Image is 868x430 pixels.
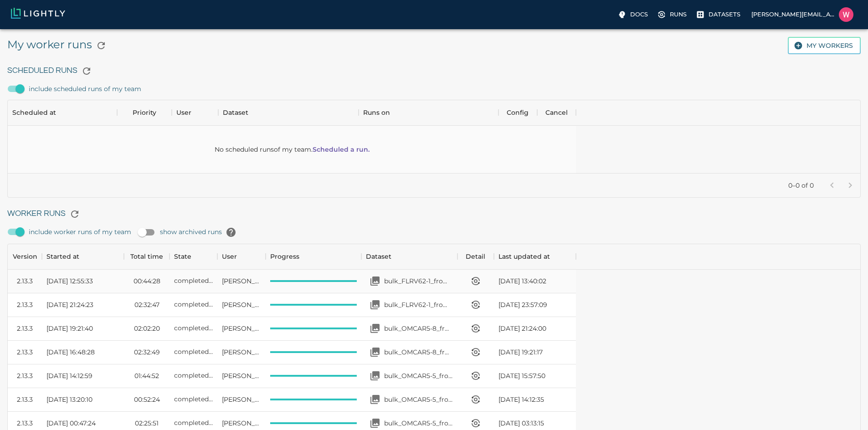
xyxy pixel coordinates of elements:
[313,145,370,154] a: Scheduled a run.
[174,371,213,379] span: completed
[498,100,537,125] div: Config
[222,244,237,269] div: User
[467,296,485,314] button: View worker run detail
[134,300,159,309] time: 02:32:47
[46,419,96,428] span: [DATE] 00:47:24
[7,62,861,80] h6: Scheduled Runs
[467,319,485,338] button: View worker run detail
[174,348,213,356] span: completed
[366,319,384,338] button: Open your dataset bulk_OMCAR5-8_from_2025-07-03_to_2025-07-03_2025-08-12_23-51-26
[467,343,485,361] button: View worker run detail
[169,244,217,269] div: State
[498,324,546,333] span: [DATE] 21:24:00
[748,5,857,25] label: [PERSON_NAME][EMAIL_ADDRESS][PERSON_NAME]William Maio
[467,390,485,409] button: View worker run detail
[384,348,453,357] p: bulk_OMCAR5-8_from_[DATE]_to_2025-07-02_2025-08-12_23-35-32
[366,296,453,314] a: Open your dataset bulk_FLRV62-1_from_2025-07-07_to_2025-07-08_2025-08-13_00-34-55bulk_FLRV62-1_fr...
[11,8,65,19] img: Lightly
[366,343,453,361] a: Open your dataset bulk_OMCAR5-8_from_2025-07-01_to_2025-07-02_2025-08-12_23-35-32bulk_OMCAR5-8_fr...
[366,390,453,409] a: Open your dataset bulk_OMCAR5-5_from_2025-08-01_to_2025-08-04_2025-08-11_20-16-27bulk_OMCAR5-5_fr...
[788,181,814,190] p: 0–0 of 0
[222,371,261,380] span: William Maio (Bonsairobotics)
[222,300,261,309] span: William Maio (Bonsairobotics)
[507,100,529,125] div: Config
[8,244,42,269] div: Version
[174,244,191,269] div: State
[694,7,744,22] label: Datasets
[366,367,384,385] button: Open your dataset bulk_OMCAR5-5_from_2025-08-05_to_2025-08-06_2025-08-11_20-28-27
[788,37,861,55] button: My workers
[46,244,79,269] div: Started at
[223,100,248,125] div: Dataset
[366,272,453,290] a: Open your dataset bulk_FLRV62-1_from_2025-07-07_to_2025-07-08_2025-08-13_19-47-40bulk_FLRV62-1_fr...
[467,272,485,290] button: View worker run detail
[17,300,33,309] div: 2.13.3
[13,244,37,269] div: Version
[17,371,33,380] div: 2.13.3
[222,419,261,428] span: William Maio (Bonsairobotics)
[17,348,33,357] div: 2.13.3
[498,244,550,269] div: Last updated at
[17,324,33,333] div: 2.13.3
[222,348,261,357] span: William Maio (Bonsairobotics)
[46,371,92,380] span: [DATE] 14:12:59
[217,244,265,269] div: User
[176,100,191,125] div: User
[498,300,547,309] span: [DATE] 23:57:09
[466,244,485,269] div: Detail
[545,100,568,125] div: Cancel
[134,324,160,333] time: 02:02:20
[46,324,93,333] span: [DATE] 19:21:40
[498,419,544,428] span: [DATE] 03:13:15
[160,223,240,241] span: show archived runs
[457,244,494,269] div: Detail
[222,276,261,286] span: William Maio (Bonsairobotics)
[12,100,56,125] div: Scheduled at
[384,419,453,428] p: bulk_OMCAR5-5_from_[DATE]_to_2025-07-15_2025-07-22_23-10-59
[655,7,690,22] label: Runs
[709,10,740,19] p: Datasets
[384,300,453,309] p: bulk_FLRV62-1_from_[DATE]_to_2025-07-08_2025-08-13_00-34-55
[366,367,453,385] a: Open your dataset bulk_OMCAR5-5_from_2025-08-05_to_2025-08-06_2025-08-11_20-28-27bulk_OMCAR5-5_fr...
[384,395,453,404] p: bulk_OMCAR5-5_from_[DATE]_to_2025-08-04_2025-08-11_20-16-27
[174,419,213,427] span: completed
[363,100,390,125] div: Runs on
[134,371,159,380] time: 01:44:52
[46,348,95,357] span: [DATE] 16:48:28
[366,244,391,269] div: Dataset
[17,419,33,428] div: 2.13.3
[174,276,213,285] span: completed
[366,296,384,314] button: Open your dataset bulk_FLRV62-1_from_2025-07-07_to_2025-07-08_2025-08-13_00-34-55
[7,36,110,55] h5: My worker runs
[8,100,117,125] div: Scheduled at
[46,300,93,309] span: [DATE] 21:24:23
[174,300,213,308] span: completed
[498,276,546,286] span: [DATE] 13:40:02
[537,100,576,125] div: Cancel
[29,84,141,93] span: include scheduled runs of my team
[467,367,485,385] button: View worker run detail
[130,244,163,269] div: Total time
[29,227,131,236] span: include worker runs of my team
[266,244,362,269] div: Progress
[630,10,648,19] p: Docs
[366,343,384,361] button: Open your dataset bulk_OMCAR5-8_from_2025-07-01_to_2025-07-02_2025-08-12_23-35-32
[46,395,92,404] span: [DATE] 13:20:10
[751,10,835,19] p: [PERSON_NAME][EMAIL_ADDRESS][PERSON_NAME]
[134,276,160,286] time: 00:44:28
[222,223,240,241] button: help
[174,395,213,403] span: completed
[17,276,33,286] div: 2.13.3
[366,272,384,290] button: Open your dataset bulk_FLRV62-1_from_2025-07-07_to_2025-07-08_2025-08-13_19-47-40
[384,371,453,380] p: bulk_OMCAR5-5_from_[DATE]_to_2025-08-06_2025-08-11_20-28-27
[17,395,33,404] div: 2.13.3
[134,395,160,404] time: 00:52:24
[270,244,299,269] div: Progress
[361,244,457,269] div: Dataset
[218,100,358,125] div: Dataset
[124,244,169,269] div: Total time
[839,7,853,22] img: William Maio
[46,276,93,286] span: [DATE] 12:55:33
[498,371,545,380] span: [DATE] 15:57:50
